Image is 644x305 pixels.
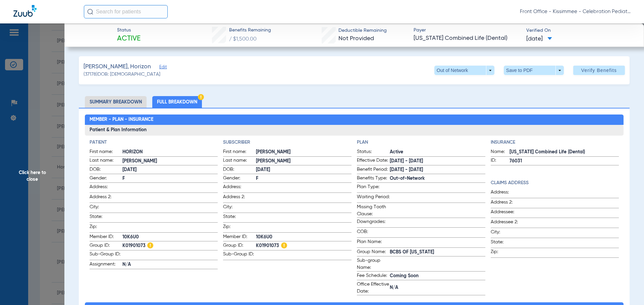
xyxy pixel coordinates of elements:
span: BCBS OF [US_STATE] [390,249,485,256]
span: Downgrades: [357,218,390,227]
span: Benefits Remaining [229,27,271,34]
span: State: [491,239,524,248]
span: Status [117,27,141,34]
span: / $1,500.00 [229,36,257,42]
span: N/A [390,284,485,291]
span: [DATE] - [DATE] [390,158,485,165]
span: Addressee 2: [491,219,524,228]
span: Front Office - Kissimmee - Celebration Pediatric Dentistry [520,8,631,15]
img: Hazard [198,94,204,100]
span: Member ID: [90,233,122,241]
span: Coming Soon [390,273,485,280]
span: City: [90,204,122,213]
span: Benefit Period: [357,166,390,174]
img: Zuub Logo [13,5,37,17]
span: ID: [491,157,509,165]
span: Not Provided [338,35,374,42]
span: Address 2: [223,194,256,203]
span: State: [90,213,122,222]
button: Out of Network [434,66,494,75]
span: Verify Benefits [581,68,617,73]
span: Address: [90,183,122,193]
span: [DATE] [122,166,218,173]
h4: Subscriber [223,139,352,146]
span: Zip: [223,223,256,232]
span: Group Name: [357,248,390,256]
img: Hazard [147,242,153,248]
span: Out-of-Network [390,175,485,182]
span: Last name: [223,157,256,165]
span: Group ID: [90,242,122,250]
button: Save to PDF [504,66,564,75]
span: K01901073 [122,242,218,249]
span: COB: [357,228,390,237]
h4: Insurance [491,139,619,146]
h3: Patient & Plan Information [85,125,624,136]
h4: Plan [357,139,485,146]
span: Assignment: [90,261,122,269]
span: DOB: [223,166,256,174]
span: Member ID: [223,233,256,241]
span: [US_STATE] Combined Life (Dental) [509,149,619,156]
li: Summary Breakdown [85,96,147,108]
span: 10K6U0 [256,234,352,241]
span: Effective Date: [357,157,390,165]
span: Verified On [526,27,633,34]
span: Gender: [90,175,122,183]
span: Active [117,34,141,44]
span: [DATE] - [DATE] [390,166,485,173]
span: [PERSON_NAME], Horizon [84,63,151,71]
h4: Patient [90,139,218,146]
span: City: [223,204,256,213]
span: HORIZON [122,149,218,156]
span: Address 2: [90,194,122,203]
span: First name: [90,148,122,156]
span: Missing Tooth Clause: [357,204,390,218]
span: Zip: [491,248,524,257]
img: Search Icon [87,9,93,15]
span: Group ID: [223,242,256,250]
span: Address: [223,183,256,193]
span: K01901073 [256,242,352,249]
span: Plan Name: [357,238,390,247]
span: First name: [223,148,256,156]
span: City: [491,229,524,238]
span: DOB: [90,166,122,174]
span: [DATE] [526,35,552,43]
span: Address 2: [491,199,524,208]
span: Addressee: [491,209,524,218]
span: Waiting Period: [357,194,390,203]
h2: Member - Plan - Insurance [85,115,624,125]
button: Verify Benefits [573,66,625,75]
span: F [256,175,352,182]
span: Payer [414,27,521,34]
h4: Claims Address [491,179,619,186]
input: Search for patients [84,5,168,18]
span: Name: [491,148,509,156]
span: State: [223,213,256,222]
li: Full Breakdown [152,96,202,108]
span: (37178) DOB: [DEMOGRAPHIC_DATA] [84,71,160,78]
iframe: Chat Widget [610,273,644,305]
span: [PERSON_NAME] [256,149,352,156]
span: [US_STATE] Combined Life (Dental) [414,34,521,43]
span: Last name: [90,157,122,165]
span: Benefits Type: [357,175,390,183]
span: F [122,175,218,182]
span: Office Effective Date: [357,281,390,295]
span: Sub-group Name: [357,257,390,271]
span: N/A [122,261,218,268]
span: Gender: [223,175,256,183]
span: Edit [159,65,165,71]
span: Fee Schedule: [357,272,390,280]
span: [DATE] [256,166,352,173]
span: 10K6U0 [122,234,218,241]
span: Status: [357,148,390,156]
span: Sub-Group ID: [223,251,256,260]
span: Address: [491,189,524,198]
